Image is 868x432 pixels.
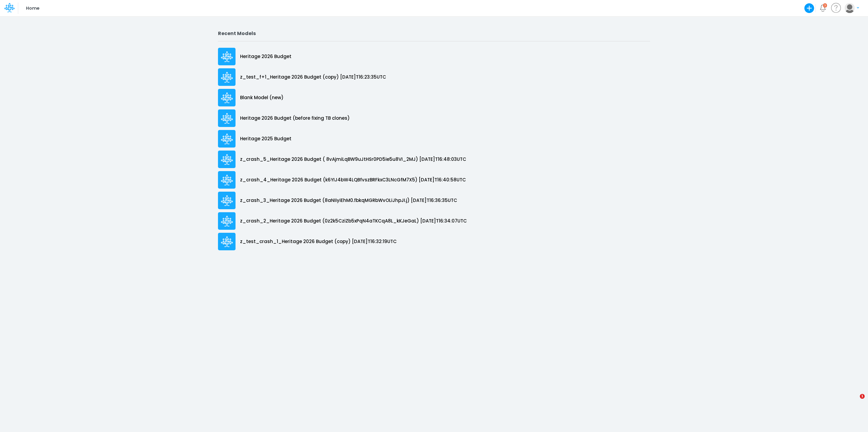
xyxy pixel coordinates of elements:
div: 3 unread items [824,4,826,7]
p: z_crash_2_Heritage 2026 Budget (0z2k5CziZb5xPqN4aTKCqA8L_kKJeGaL) [DATE]T16:34:07UTC [240,218,467,225]
p: z_test_f+1_Heritage 2026 Budget (copy) [DATE]T16:23:35UTC [240,74,386,81]
a: Heritage 2026 Budget [218,46,650,67]
p: z_crash_4_Heritage 2026 Budget (k6YIJ4bW4LQBfvszBRFkxC3LNcGfM7X5) [DATE]T16:40:58UTC [240,177,466,184]
h2: Recent Models [218,31,650,36]
a: Heritage 2025 Budget [218,128,650,149]
a: z_crash_5_Heritage 2026 Budget ( 8vAjmiLqBW9uJtHSr0PD5ie5u8VI_2MJ) [DATE]T16:48:03UTC [218,149,650,170]
span: 1 [860,394,865,399]
a: z_crash_3_Heritage 2026 Budget (8aNIiyiEhM0.fbkqMGRbWvOLiJhpJI.j) [DATE]T16:36:35UTC [218,190,650,211]
a: z_test_crash_1_Heritage 2026 Budget (copy) [DATE]T16:32:19UTC [218,231,650,252]
p: Blank Model (new) [240,94,284,101]
p: Heritage 2025 Budget [240,135,291,142]
a: z_crash_4_Heritage 2026 Budget (k6YIJ4bW4LQBfvszBRFkxC3LNcGfM7X5) [DATE]T16:40:58UTC [218,170,650,190]
p: Heritage 2026 Budget [240,53,291,60]
p: z_test_crash_1_Heritage 2026 Budget (copy) [DATE]T16:32:19UTC [240,238,397,245]
a: Notifications [819,5,826,11]
a: z_crash_2_Heritage 2026 Budget (0z2k5CziZb5xPqN4aTKCqA8L_kKJeGaL) [DATE]T16:34:07UTC [218,211,650,231]
iframe: Intercom live chat [847,394,862,408]
p: z_crash_5_Heritage 2026 Budget ( 8vAjmiLqBW9uJtHSr0PD5ie5u8VI_2MJ) [DATE]T16:48:03UTC [240,156,466,163]
a: Blank Model (new) [218,87,650,108]
a: z_test_f+1_Heritage 2026 Budget (copy) [DATE]T16:23:35UTC [218,67,650,87]
p: z_crash_3_Heritage 2026 Budget (8aNIiyiEhM0.fbkqMGRbWvOLiJhpJI.j) [DATE]T16:36:35UTC [240,197,457,204]
p: Heritage 2026 Budget (before fixing TB clones) [240,115,350,122]
p: Home [26,5,39,11]
a: Heritage 2026 Budget (before fixing TB clones) [218,108,650,128]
